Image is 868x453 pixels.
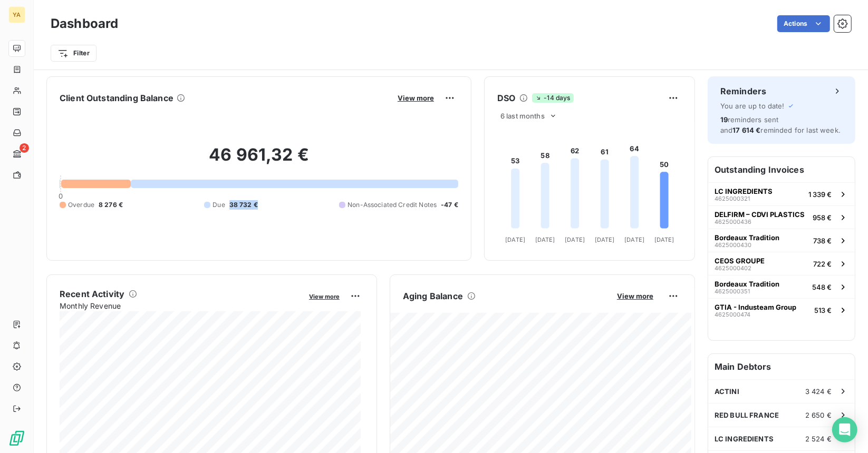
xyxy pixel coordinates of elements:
[8,6,25,23] div: YA
[595,236,615,243] tspan: [DATE]
[398,94,434,102] span: View more
[715,435,774,443] span: LC INGREDIENTS
[715,387,739,396] span: ACTINI
[99,200,123,210] span: 8 276 €
[708,205,855,229] button: DELFIRM – CDVI PLASTICS4625000436958 €
[715,288,750,294] span: 4625000351
[708,298,855,321] button: GTIA - Industeam Group4625000474513 €
[213,200,225,210] span: Due
[715,303,796,311] span: GTIA - Industeam Group
[500,112,545,120] span: 6 last months
[229,200,258,210] span: 38 732 €
[535,236,555,243] tspan: [DATE]
[51,14,118,33] h3: Dashboard
[708,354,855,379] h6: Main Debtors
[624,236,644,243] tspan: [DATE]
[720,85,766,97] h6: Reminders
[708,252,855,275] button: CEOS GROUPE4625000402722 €
[614,291,657,301] button: View more
[715,311,750,318] span: 4625000474
[777,15,830,32] button: Actions
[708,182,855,205] button: LC INGREDIENTS46250003211 339 €
[715,265,751,271] span: 4625000402
[715,257,765,265] span: CEOS GROUPE
[715,411,779,419] span: RED BULL FRANCE
[813,213,832,222] span: 958 €
[8,430,25,447] img: Logo LeanPay
[805,435,832,443] span: 2 524 €
[394,93,437,103] button: View more
[715,242,751,248] span: 4625000430
[808,190,832,199] span: 1 339 €
[805,387,832,396] span: 3 424 €
[715,195,750,202] span: 4625000321
[60,92,173,104] h6: Client Outstanding Balance
[309,293,340,300] span: View more
[654,236,674,243] tspan: [DATE]
[732,126,760,134] span: 17 614 €
[20,143,29,153] span: 2
[497,92,515,104] h6: DSO
[60,300,302,311] span: Monthly Revenue
[812,283,832,291] span: 548 €
[59,192,63,200] span: 0
[348,200,437,210] span: Non-Associated Credit Notes
[720,115,728,124] span: 19
[832,417,857,442] div: Open Intercom Messenger
[8,145,25,162] a: 2
[715,280,779,288] span: Bordeaux Tradition
[51,45,97,62] button: Filter
[715,233,779,242] span: Bordeaux Tradition
[715,219,751,225] span: 4625000436
[805,411,832,419] span: 2 650 €
[708,157,855,182] h6: Outstanding Invoices
[306,291,343,301] button: View more
[813,260,832,268] span: 722 €
[617,292,653,300] span: View more
[505,236,525,243] tspan: [DATE]
[814,306,832,314] span: 513 €
[68,200,94,210] span: Overdue
[532,93,573,103] span: -14 days
[441,200,458,210] span: -47 €
[403,290,463,302] h6: Aging Balance
[60,288,124,300] h6: Recent Activity
[708,229,855,252] button: Bordeaux Tradition4625000430738 €
[60,144,458,176] h2: 46 961,32 €
[715,210,805,219] span: DELFIRM – CDVI PLASTICS
[720,102,785,110] span: You are up to date!
[720,115,841,134] span: reminders sent and reminded for last week.
[715,187,773,195] span: LC INGREDIENTS
[565,236,585,243] tspan: [DATE]
[813,237,832,245] span: 738 €
[708,275,855,298] button: Bordeaux Tradition4625000351548 €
